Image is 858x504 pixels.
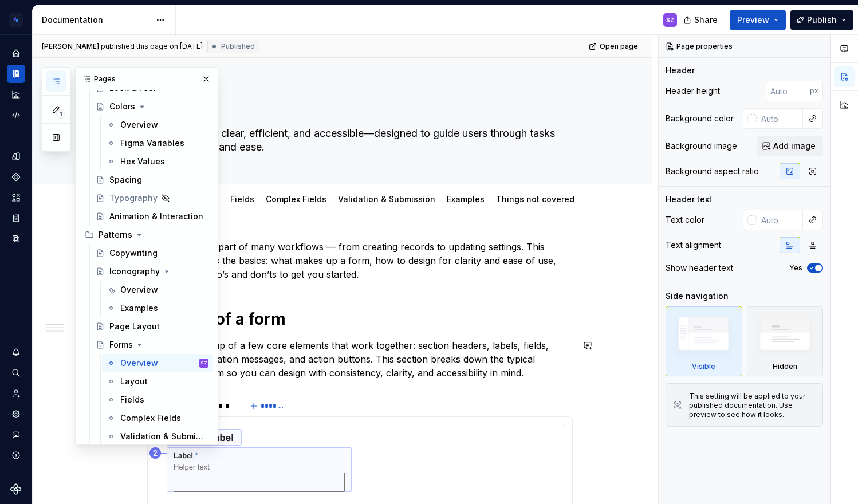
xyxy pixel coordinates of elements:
a: Open page [585,38,643,54]
div: Forms [109,339,133,351]
a: Fields [102,391,213,409]
a: Layout [102,372,213,391]
div: Fields [120,394,144,405]
textarea: Forms should be clear, efficient, and accessible—designed to guide users through tasks with confi... [137,124,570,156]
div: Header height [666,85,720,97]
p: px [810,86,818,96]
p: Forms are a core part of many workflows — from creating records to updating settings. This sectio... [140,240,573,281]
button: Search ⌘K [7,364,25,382]
div: Overview [120,357,158,369]
button: Add image [757,136,823,156]
a: Hex Values [102,152,213,171]
div: Header text [666,194,712,205]
input: Auto [757,210,803,230]
a: Page Layout [91,317,213,336]
a: Assets [7,188,25,207]
button: Share [678,10,725,30]
div: Background aspect ratio [666,166,759,177]
a: Forms [91,336,213,354]
a: Complex Fields [266,194,326,204]
a: Settings [7,405,25,423]
div: Spacing [109,174,142,186]
div: Pages [76,68,218,90]
span: Preview [737,14,769,26]
a: Validation & Submission [102,427,213,446]
h1: Anatomy of a form [140,309,573,329]
div: Colors [109,101,135,112]
svg: Supernova Logo [10,483,22,495]
span: 1 [56,109,65,119]
a: Examples [102,299,213,317]
div: Patterns [99,229,132,241]
span: Add image [773,140,816,152]
div: published this page on [DATE] [101,42,203,51]
div: Documentation [42,14,150,26]
div: Validation & Submission [120,431,206,442]
span: [PERSON_NAME] [42,42,99,51]
a: Analytics [7,85,25,104]
div: Examples [120,302,158,314]
div: Hidden [747,306,824,376]
div: Patterns [80,226,213,244]
a: Components [7,168,25,186]
input: Auto [766,81,810,101]
input: Auto [757,108,803,129]
button: Preview [730,10,786,30]
a: Design tokens [7,147,25,166]
a: Iconography [91,262,213,281]
div: Overview [120,284,158,296]
div: Iconography [109,266,160,277]
a: Validation & Submission [338,194,435,204]
a: OverviewSZ [102,354,213,372]
span: Share [694,14,718,26]
div: Hidden [773,362,797,371]
div: Validation & Submission [333,187,440,211]
span: Published [221,42,255,51]
img: d4286e81-bf2d-465c-b469-1298f2b8eabd.png [9,13,23,27]
button: Notifications [7,343,25,361]
a: Animation & Interaction [91,207,213,226]
p: Forms are made up of a few core elements that work together: section headers, labels, fields, des... [140,338,573,380]
div: Layout [120,376,148,387]
a: Overview [102,116,213,134]
div: Background color [666,113,734,124]
div: Complex Fields [261,187,331,211]
div: Header [666,65,695,76]
a: Examples [447,194,485,204]
a: Figma Variables [102,134,213,152]
a: Code automation [7,106,25,124]
div: Fields [226,187,259,211]
a: Things not covered [496,194,574,204]
a: Data sources [7,230,25,248]
div: Things not covered [491,187,579,211]
div: Side navigation [666,290,729,302]
div: Typography [109,192,158,204]
div: Page Layout [109,321,160,332]
div: SZ [666,15,674,25]
div: Copywriting [109,247,158,259]
a: Spacing [91,171,213,189]
a: Home [7,44,25,62]
textarea: Forms [137,94,570,122]
div: Examples [442,187,489,211]
a: Invite team [7,384,25,403]
a: Complex Fields [102,409,213,427]
a: Fields [230,194,254,204]
button: Publish [790,10,853,30]
a: Colors [91,97,213,116]
a: Typography [91,189,213,207]
a: Storybook stories [7,209,25,227]
div: This setting will be applied to your published documentation. Use preview to see how it looks. [689,392,816,419]
div: Text color [666,214,704,226]
div: Visible [666,306,742,376]
div: Hex Values [120,156,165,167]
div: Documentation [7,65,25,83]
